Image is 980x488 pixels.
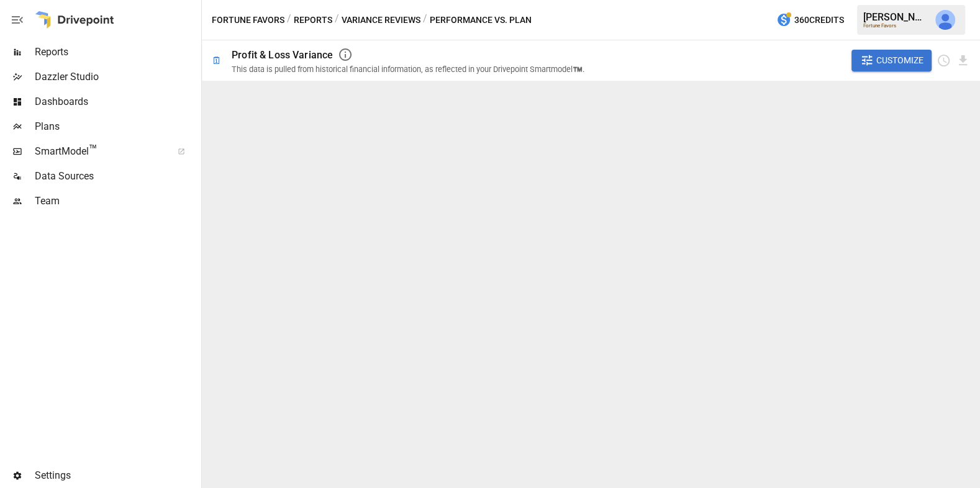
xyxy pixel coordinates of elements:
[876,53,923,68] span: Customize
[851,50,932,72] button: Customize
[35,70,199,84] span: Dazzler Studio
[287,12,291,28] div: /
[771,9,849,32] button: 360Credits
[928,2,963,37] button: Julie Wilton
[35,119,199,134] span: Plans
[89,142,98,158] span: ™
[35,94,199,109] span: Dashboards
[937,53,951,68] button: Schedule report
[212,12,284,28] button: Fortune Favors
[794,12,844,28] span: 360 Credits
[232,49,333,61] div: Profit & Loss Variance
[212,55,222,66] div: 🗓
[35,144,164,159] span: SmartModel
[956,53,970,68] button: Download report
[863,11,928,23] div: [PERSON_NAME]
[35,468,199,483] span: Settings
[335,12,339,28] div: /
[35,194,199,209] span: Team
[35,45,199,60] span: Reports
[342,12,420,28] button: Variance Reviews
[35,169,199,184] span: Data Sources
[294,12,332,28] button: Reports
[935,10,955,30] img: Julie Wilton
[863,23,928,29] div: Fortune Favors
[232,65,584,74] div: This data is pulled from historical financial information, as reflected in your Drivepoint Smartm...
[423,12,427,28] div: /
